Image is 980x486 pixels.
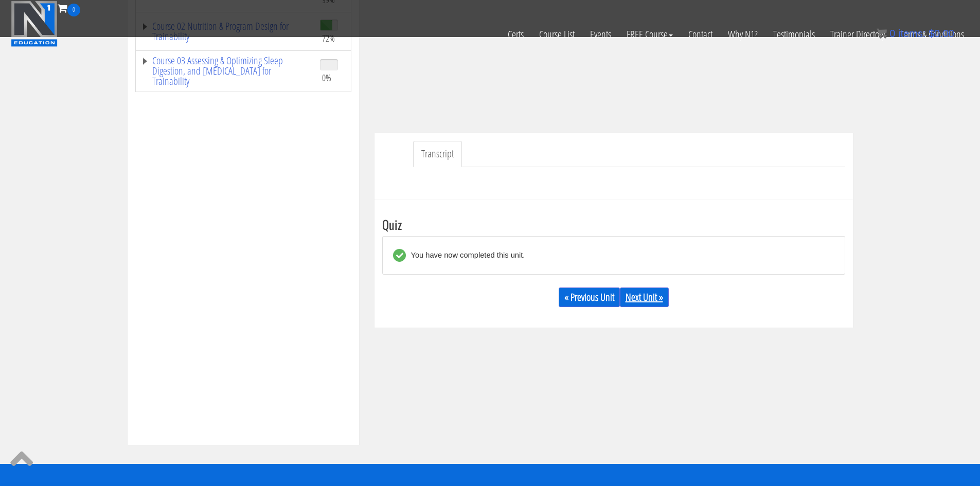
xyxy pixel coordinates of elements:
div: You have now completed this unit. [406,249,525,262]
a: « Previous Unit [559,287,620,307]
a: Trainer Directory [823,16,893,52]
a: 0 items: $0.00 [877,28,954,39]
span: 0 [889,28,895,39]
a: Next Unit » [620,287,669,307]
img: icon11.png [877,28,887,39]
a: Contact [681,16,720,52]
span: $ [929,28,934,39]
bdi: 0.00 [929,28,954,39]
a: Transcript [413,141,462,167]
h3: Quiz [382,218,845,231]
a: Course List [531,16,582,52]
span: 0 [67,4,80,16]
a: Course 03 Assessing & Optimizing Sleep Digestion, and [MEDICAL_DATA] for Trainability [141,56,310,86]
a: FREE Course [619,16,681,52]
a: Terms & Conditions [893,16,972,52]
span: items: [898,28,925,39]
img: n1-education [11,1,58,47]
a: 0 [58,1,80,15]
span: 0% [322,72,331,83]
a: Events [582,16,619,52]
a: Why N1? [720,16,765,52]
a: Testimonials [765,16,823,52]
a: Certs [500,16,531,52]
